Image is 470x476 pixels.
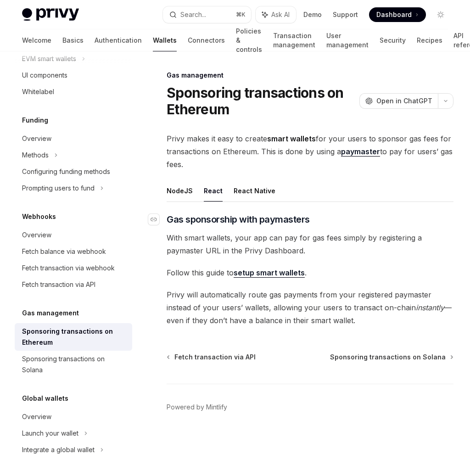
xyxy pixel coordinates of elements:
[236,29,262,51] a: Policies & controls
[22,279,95,290] div: Fetch transaction via API
[22,326,127,348] div: Sponsoring transactions on Ethereum
[95,29,142,51] a: Authentication
[256,6,296,23] button: Ask AI
[15,130,132,147] a: Overview
[167,180,193,202] button: NodeJS
[330,353,446,362] span: Sponsoring transactions on Solana
[22,115,48,126] h5: Funding
[22,246,106,257] div: Fetch balance via webhook
[22,166,110,177] div: Configuring funding methods
[15,84,132,100] a: Whitelabel
[15,243,132,260] a: Fetch balance via webhook
[22,353,127,375] div: Sponsoring transactions on Solana
[376,10,412,19] span: Dashboard
[15,351,132,378] a: Sponsoring transactions on Solana
[22,444,95,455] div: Integrate a global wallet
[22,230,51,241] div: Overview
[22,411,51,422] div: Overview
[273,29,315,51] a: Transaction management
[380,29,406,51] a: Security
[22,150,49,161] div: Methods
[15,260,132,276] a: Fetch transaction via webhook
[376,96,432,106] span: Open in ChatGPT
[330,353,453,362] a: Sponsoring transactions on Solana
[234,268,305,278] a: setup smart wallets
[22,8,79,21] img: light logo
[341,147,380,157] a: paymaster
[167,84,356,118] h1: Sponsoring transactions on Ethereum
[167,71,453,80] div: Gas management
[326,29,369,51] a: User management
[22,183,95,194] div: Prompting users to fund
[180,9,206,20] div: Search...
[433,7,448,22] button: Toggle dark mode
[333,10,358,19] a: Support
[267,134,316,143] strong: smart wallets
[271,10,290,19] span: Ask AI
[62,29,84,51] a: Basics
[22,133,51,144] div: Overview
[22,29,51,51] a: Welcome
[174,353,256,362] span: Fetch transaction via API
[188,29,225,51] a: Connectors
[167,213,310,226] span: Gas sponsorship with paymasters
[303,10,322,19] a: Demo
[22,86,54,97] div: Whitelabel
[15,163,132,180] a: Configuring funding methods
[167,266,453,279] span: Follow this guide to .
[15,409,132,425] a: Overview
[22,393,68,404] h5: Global wallets
[167,231,453,257] span: With smart wallets, your app can pay for gas fees simply by registering a paymaster URL in the Pr...
[22,308,79,319] h5: Gas management
[204,180,223,202] button: React
[22,211,56,222] h5: Webhooks
[167,288,453,327] span: Privy will automatically route gas payments from your registered paymaster instead of your users’...
[148,213,167,226] a: Navigate to header
[417,29,442,51] a: Recipes
[15,323,132,351] a: Sponsoring transactions on Ethereum
[167,132,453,171] span: Privy makes it easy to create for your users to sponsor gas fees for transactions on Ethereum. Th...
[167,403,227,412] a: Powered by Mintlify
[416,303,444,312] em: instantly
[234,180,275,202] button: React Native
[359,93,438,109] button: Open in ChatGPT
[15,227,132,243] a: Overview
[22,70,67,81] div: UI components
[15,276,132,293] a: Fetch transaction via API
[236,11,246,18] span: ⌘ K
[22,263,115,274] div: Fetch transaction via webhook
[15,67,132,84] a: UI components
[168,353,256,362] a: Fetch transaction via API
[153,29,177,51] a: Wallets
[22,428,78,439] div: Launch your wallet
[163,6,252,23] button: Search...⌘K
[369,7,426,22] a: Dashboard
